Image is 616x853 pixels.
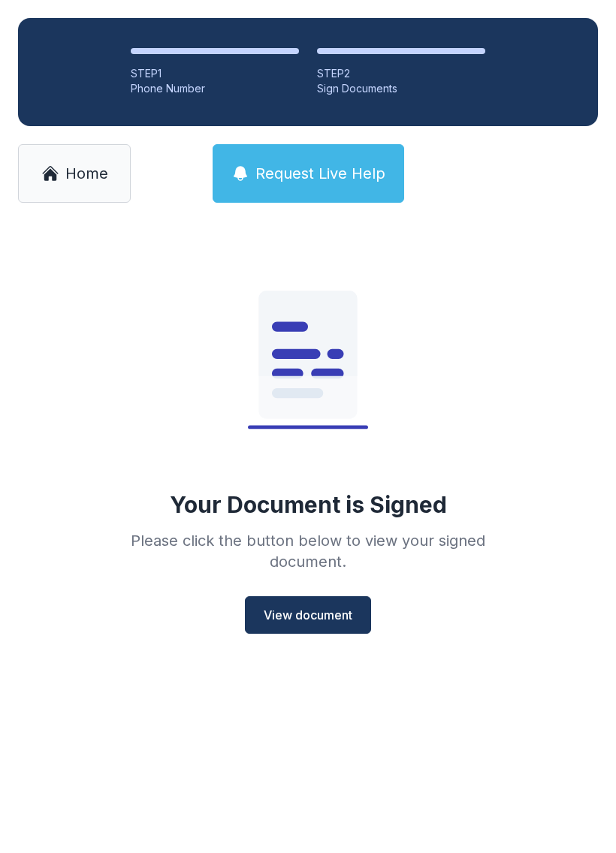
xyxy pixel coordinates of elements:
div: Phone Number [131,81,299,96]
div: STEP 1 [131,66,299,81]
span: View document [264,606,352,624]
span: Home [65,163,108,184]
div: Sign Documents [317,81,485,96]
div: Please click the button below to view your signed document. [92,530,524,572]
div: STEP 2 [317,66,485,81]
span: Request Live Help [255,163,385,184]
div: Your Document is Signed [170,491,447,518]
